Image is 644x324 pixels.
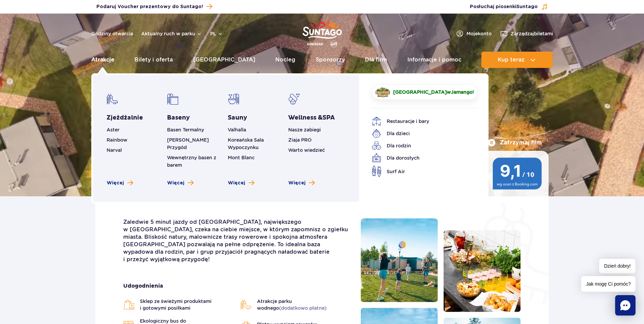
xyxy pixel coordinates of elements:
span: Kup teraz [498,57,525,63]
a: Zobacz więcej saun [228,180,254,186]
span: Jak mogę Ci pomóc? [581,276,636,292]
img: 9,1/10 wg ocen z Booking.com [493,158,542,190]
a: Dla dzieci [372,129,467,138]
a: [GEOGRAPHIC_DATA]wJamango! [372,84,478,100]
span: Więcej [228,180,245,186]
span: Suntago [516,4,538,9]
p: Zaledwie 5 minut jazdy od [GEOGRAPHIC_DATA], największego w [GEOGRAPHIC_DATA], czeka na ciebie mi... [123,218,350,263]
a: Basen Termalny [167,127,204,132]
button: Kup teraz [481,52,553,68]
a: [GEOGRAPHIC_DATA] [193,52,255,68]
a: Zobacz więcej Wellness & SPA [288,180,315,186]
span: Dzień dobry! [599,259,636,273]
span: Więcej [107,180,124,186]
a: Koreańska Sala Wypoczynku [228,137,264,150]
span: Surf Air [387,168,405,175]
span: SPA [323,114,335,122]
span: Zarządzaj biletami [511,30,553,37]
span: Jamango [451,89,473,95]
a: Nasze zabiegi [288,127,321,132]
a: Wewnętrzny basen z barem [167,155,216,168]
a: Zobacz więcej zjeżdżalni [107,180,133,186]
a: Baseny [167,114,190,122]
div: Chat [615,295,636,316]
a: Zjeżdżalnie [107,114,143,122]
a: Surf Air [372,165,467,177]
a: Mojekonto [456,30,492,38]
a: Atrakcje [91,52,114,68]
a: [PERSON_NAME] Przygód [167,137,209,150]
strong: Udogodnienia [123,282,350,290]
span: Podaruj Voucher prezentowy do Suntago! [96,3,203,10]
a: Dla firm [365,52,387,68]
a: Narval [107,147,122,153]
a: Zarządzajbiletami [500,30,553,38]
a: Informacje i pomoc [407,52,461,68]
span: w ! [393,89,474,95]
button: Posłuchaj piosenkiSuntago [470,3,548,10]
a: Warto wiedzieć [288,147,325,153]
span: (dodatkowo płatne) [279,305,327,311]
span: Atrakcje parku wodnego [257,298,351,311]
a: Bilety i oferta [134,52,173,68]
a: Zobacz więcej basenów [167,180,194,186]
a: Nocleg [275,52,295,68]
span: [GEOGRAPHIC_DATA] [393,89,447,95]
a: Wellness &SPA [288,114,335,122]
a: Valhalla [228,127,246,132]
a: Park of Poland [302,17,342,48]
a: Aster [107,127,119,132]
a: Restauracje i bary [372,116,467,126]
a: Dla dorosłych [372,153,467,163]
a: Sauny [228,114,247,122]
button: Aktualny ruch w parku [141,31,202,36]
a: Rainbow [107,137,127,143]
button: Zatrzymaj film [487,139,542,147]
a: Sponsorzy [316,52,345,68]
span: Posłuchaj piosenki [470,3,538,10]
span: Więcej [167,180,184,186]
span: Moje konto [466,30,492,37]
button: pl [210,30,223,37]
span: Wellness & [288,114,335,122]
a: Godziny otwarcia [91,30,133,37]
a: Mont Blanc [228,155,255,160]
span: Więcej [288,180,306,186]
a: Dla rodzin [372,141,467,150]
a: Podaruj Voucher prezentowy do Suntago! [96,2,212,11]
a: Ziaja PRO [288,137,312,143]
span: Sklep ze świeżymi produktami i gotowymi posiłkami [140,298,234,311]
